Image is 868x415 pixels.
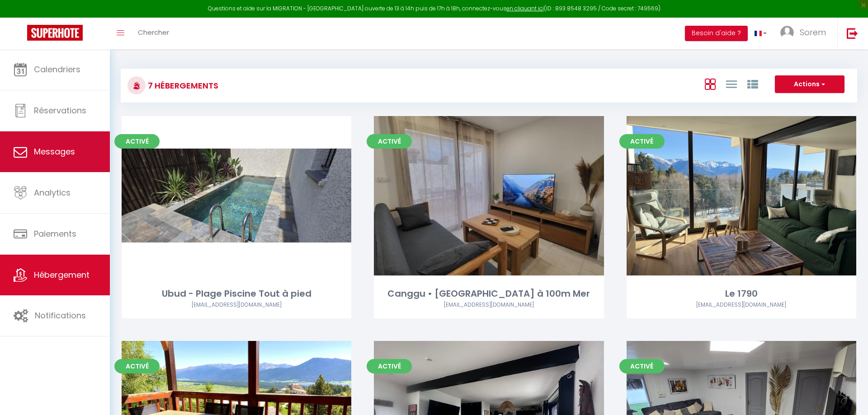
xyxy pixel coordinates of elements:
span: Activé [367,359,412,373]
a: Vue par Groupe [747,76,758,91]
span: Activé [619,134,665,149]
div: Airbnb [122,301,351,309]
a: Editer [462,187,516,205]
div: Airbnb [627,301,856,309]
img: logout [847,28,858,39]
button: Besoin d'aide ? [685,26,748,41]
a: Vue en Box [705,76,716,91]
span: Paiements [34,228,76,239]
span: Messages [34,146,75,157]
a: Editer [209,187,264,205]
img: Super Booking [27,25,83,41]
img: ... [780,26,794,39]
span: Chercher [138,28,169,37]
a: Vue en Liste [726,76,737,91]
span: Activé [619,359,665,373]
div: Le 1790 [627,287,856,301]
a: en cliquant ici [506,5,544,12]
button: Open LiveChat chat widget [7,4,34,31]
span: Hébergement [34,269,90,280]
span: Sorem [800,27,826,38]
a: Editer [714,187,769,205]
h3: 7 Hébergements [146,75,218,96]
span: Analytics [34,187,71,198]
div: Canggu • [GEOGRAPHIC_DATA] à 100m Mer [374,287,604,301]
span: Activé [114,134,160,149]
span: Activé [114,359,160,373]
a: Chercher [131,18,176,49]
div: Airbnb [374,301,604,309]
a: ... Sorem [774,18,837,49]
button: Actions [775,75,844,93]
span: Calendriers [34,64,80,75]
span: Réservations [34,105,86,116]
div: Ubud - Plage Piscine Tout à pied [122,287,351,301]
span: Notifications [35,310,86,321]
span: Activé [367,134,412,149]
